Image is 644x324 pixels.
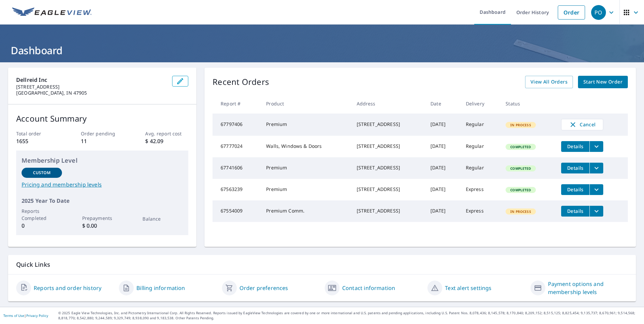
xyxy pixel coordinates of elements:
td: Regular [460,136,501,157]
a: Order preferences [239,284,288,292]
button: filesDropdownBtn-67563239 [589,184,603,195]
p: $ 0.00 [82,222,123,230]
h1: Dashboard [8,43,636,57]
div: [STREET_ADDRESS] [357,207,420,214]
p: 2025 Year To Date [22,197,183,205]
td: Express [460,179,501,200]
td: Express [460,200,501,222]
span: Cancel [568,121,596,129]
p: [GEOGRAPHIC_DATA], IN 47905 [16,90,167,96]
td: 67741606 [213,157,261,179]
td: [DATE] [425,157,460,179]
button: filesDropdownBtn-67554009 [589,206,603,217]
p: Membership Level [22,156,183,165]
p: | [3,314,48,318]
span: Details [565,165,585,171]
a: Start New Order [578,76,628,88]
div: [STREET_ADDRESS] [357,164,420,171]
td: Premium Comm. [261,200,351,222]
td: 67797406 [213,114,261,136]
th: Address [351,94,425,114]
th: Product [261,94,351,114]
p: $ 42.09 [145,137,188,145]
div: [STREET_ADDRESS] [357,121,420,128]
button: detailsBtn-67741606 [561,163,589,173]
button: detailsBtn-67554009 [561,206,589,217]
p: Quick Links [16,260,628,269]
td: Premium [261,157,351,179]
a: Payment options and membership levels [548,280,628,296]
span: View All Orders [530,78,568,86]
th: Report # [213,94,261,114]
div: [STREET_ADDRESS] [357,143,420,150]
p: 0 [22,222,62,230]
p: 1655 [16,137,59,145]
th: Status [500,94,556,114]
button: filesDropdownBtn-67741606 [589,163,603,173]
div: PO [591,5,606,20]
p: Balance [142,215,183,222]
a: View All Orders [525,76,573,88]
a: Pricing and membership levels [22,181,183,189]
a: Privacy Policy [26,313,48,318]
td: Walls, Windows & Doors [261,136,351,157]
a: Order [558,5,585,20]
td: [DATE] [425,179,460,200]
span: Completed [506,188,535,192]
p: Dellreid Inc [16,76,167,84]
p: Reports Completed [22,207,62,222]
p: [STREET_ADDRESS] [16,84,167,90]
button: Cancel [561,119,603,130]
p: Total order [16,130,59,137]
p: Recent Orders [213,76,269,88]
th: Date [425,94,460,114]
a: Reports and order history [34,284,101,292]
p: 11 [81,137,124,145]
td: [DATE] [425,200,460,222]
a: Contact information [342,284,395,292]
p: Custom [33,170,51,176]
p: Avg. report cost [145,130,188,137]
td: Premium [261,179,351,200]
a: Text alert settings [445,284,491,292]
td: [DATE] [425,114,460,136]
button: filesDropdownBtn-67777024 [589,141,603,152]
p: Order pending [81,130,124,137]
a: Billing information [136,284,185,292]
p: © 2025 Eagle View Technologies, Inc. and Pictometry International Corp. All Rights Reserved. Repo... [58,311,641,321]
div: [STREET_ADDRESS] [357,186,420,193]
td: Premium [261,114,351,136]
td: [DATE] [425,136,460,157]
td: 67563239 [213,179,261,200]
img: EV Logo [12,7,92,18]
span: Details [565,143,585,150]
span: Start New Order [583,78,622,86]
p: Prepayments [82,215,123,222]
button: detailsBtn-67777024 [561,141,589,152]
td: 67554009 [213,200,261,222]
span: In Process [506,209,535,214]
span: Completed [506,144,535,149]
span: In Process [506,123,535,127]
span: Details [565,186,585,193]
td: Regular [460,114,501,136]
a: Terms of Use [3,313,24,318]
td: Regular [460,157,501,179]
button: detailsBtn-67563239 [561,184,589,195]
p: Account Summary [16,112,188,125]
td: 67777024 [213,136,261,157]
th: Delivery [460,94,501,114]
span: Completed [506,166,535,171]
span: Details [565,208,585,214]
